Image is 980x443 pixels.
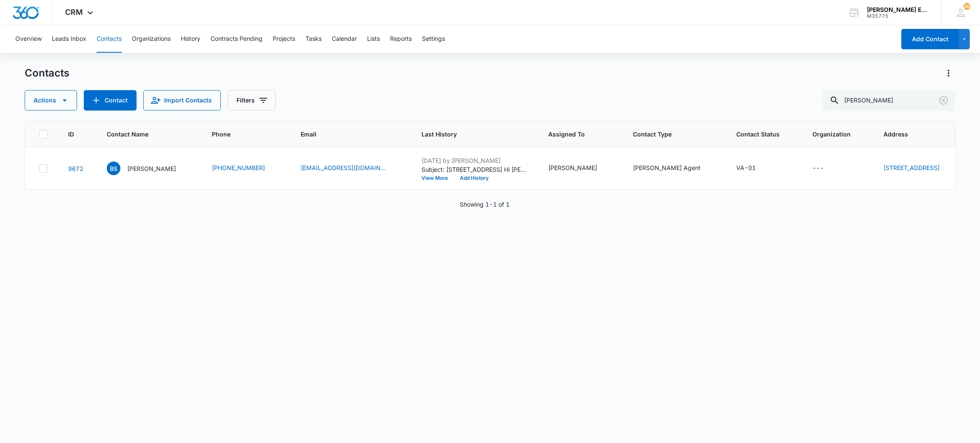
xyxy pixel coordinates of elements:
[132,26,171,53] button: Organizations
[301,163,401,173] div: Email - brendanyourrealtor@gmail.com - Select to Edit Field
[52,26,86,53] button: Leads Inbox
[127,164,176,173] p: [PERSON_NAME]
[65,8,83,17] span: CRM
[633,163,701,172] div: [PERSON_NAME] Agent
[548,163,597,172] div: [PERSON_NAME]
[422,130,516,139] span: Last History
[97,26,122,53] button: Contacts
[901,29,959,49] button: Add Contact
[25,90,77,111] button: Actions
[963,3,970,10] span: 38
[212,163,265,172] a: [PHONE_NUMBER]
[181,26,200,53] button: History
[25,67,69,80] h1: Contacts
[305,26,322,53] button: Tasks
[548,163,612,173] div: Assigned To - Joe Quinn - Select to Edit Field
[301,163,386,172] a: [EMAIL_ADDRESS][DOMAIN_NAME]
[68,165,83,172] a: Navigate to contact details page for Brendan Scanlon
[422,26,445,53] button: Settings
[883,164,940,171] a: [STREET_ADDRESS]
[454,176,495,181] button: Add History
[460,200,510,209] p: Showing 1-1 of 1
[107,130,179,139] span: Contact Name
[812,130,851,139] span: Organization
[736,163,771,173] div: Contact Status - VA-01 - Select to Edit Field
[332,26,357,53] button: Calendar
[422,176,454,181] button: View More
[937,94,950,107] button: Clear
[867,13,929,19] div: account id
[812,163,824,173] div: ---
[963,3,970,10] div: notifications count
[228,90,276,111] button: Filters
[812,163,839,173] div: Organization - - Select to Edit Field
[942,66,955,80] button: Actions
[422,156,528,165] p: [DATE] by [PERSON_NAME]
[823,90,955,111] input: Search Contacts
[736,130,780,139] span: Contact Status
[143,90,221,111] button: Import Contacts
[212,163,280,173] div: Phone - (804) 840-4513 - Select to Edit Field
[301,130,389,139] span: Email
[633,163,716,173] div: Contact Type - Allison James Agent - Select to Edit Field
[867,6,929,13] div: account name
[212,130,268,139] span: Phone
[883,130,943,139] span: Address
[211,26,262,53] button: Contracts Pending
[367,26,380,53] button: Lists
[84,90,137,111] button: Add Contact
[15,26,42,53] button: Overview
[107,162,120,175] span: BS
[548,130,600,139] span: Assigned To
[633,130,704,139] span: Contact Type
[68,130,74,139] span: ID
[422,165,528,174] p: Subject: [STREET_ADDRESS] Hi [PERSON_NAME], I hope this message finds you well. This is a reminde...
[390,26,412,53] button: Reports
[107,162,191,175] div: Contact Name - Brendan Scanlon - Select to Edit Field
[273,26,295,53] button: Projects
[736,163,756,172] div: VA-01
[883,163,955,173] div: Address - 5702 Grove Forest Road, Midlothian, VA, 23112 - Select to Edit Field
